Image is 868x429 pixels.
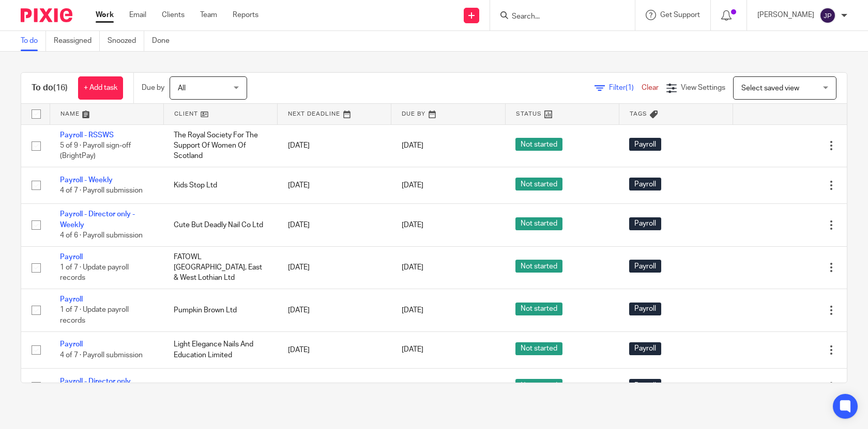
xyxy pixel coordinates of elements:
span: Select saved view [741,85,799,92]
td: [DATE] [278,331,391,368]
td: Cute But Deadly Nail Co Ltd [163,204,277,246]
td: [DATE] [278,368,391,405]
span: 4 of 7 · Payroll submission [60,352,143,359]
a: Payroll [60,341,83,348]
a: Clients [162,10,185,20]
span: Not started [515,217,562,230]
td: [DATE] [278,124,391,167]
a: + Add task [78,76,123,100]
td: Fidra+[PERSON_NAME] Ltd [163,368,277,405]
span: 4 of 6 · Payroll submission [60,232,143,239]
span: All [178,85,186,92]
a: Payroll - Director only [60,378,131,385]
a: Team [200,10,217,20]
span: [DATE] [402,346,423,354]
img: svg%3E [819,7,836,24]
span: Payroll [629,303,661,315]
span: (16) [53,84,68,92]
span: Not started [515,260,562,273]
a: Payroll [60,253,83,261]
p: [PERSON_NAME] [757,10,814,20]
span: Payroll [629,178,661,190]
td: Light Elegance Nails And Education Limited [163,331,277,368]
a: Snoozed [108,31,144,51]
span: [DATE] [402,142,423,149]
td: FATOWL [GEOGRAPHIC_DATA], East & West Lothian Ltd [163,246,277,289]
span: Payroll [629,138,661,151]
span: [DATE] [402,307,423,314]
span: 1 of 7 · Update payroll records [60,264,129,282]
td: [DATE] [278,246,391,289]
a: Payroll - Director only - Weekly [60,211,135,228]
a: To do [21,31,46,51]
span: Payroll [629,217,661,230]
td: Pumpkin Brown Ltd [163,289,277,331]
p: Due by [142,83,164,93]
span: [DATE] [402,182,423,189]
span: Get Support [660,11,700,19]
a: Email [129,10,146,20]
td: The Royal Society For The Support Of Women Of Scotland [163,124,277,167]
span: View Settings [681,84,725,91]
a: Reports [233,10,258,20]
input: Search [511,12,604,22]
a: Payroll [60,296,83,303]
span: 1 of 7 · Update payroll records [60,307,129,325]
span: Payroll [629,260,661,273]
a: Payroll - Weekly [60,177,113,184]
a: Clear [642,84,659,91]
span: Not started [515,303,562,315]
span: Not started [515,138,562,151]
td: [DATE] [278,289,391,331]
span: Filter [609,84,642,91]
span: 4 of 7 · Payroll submission [60,187,143,194]
span: Not started [515,379,562,392]
span: Payroll [629,379,661,392]
span: Payroll [629,342,661,355]
span: (1) [626,84,634,91]
a: Work [96,10,114,20]
span: Not started [515,178,562,190]
td: [DATE] [278,167,391,203]
td: Kids Stop Ltd [163,167,277,203]
span: Not started [515,342,562,355]
a: Reassigned [54,31,100,51]
h1: To do [32,83,68,93]
a: Done [152,31,177,51]
span: 5 of 9 · Payroll sign-off (BrightPay) [60,142,131,160]
img: Pixie [21,8,72,22]
span: [DATE] [402,221,423,229]
span: [DATE] [402,264,423,271]
a: Payroll - RSSWS [60,132,114,139]
span: Tags [630,111,647,117]
td: [DATE] [278,204,391,246]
